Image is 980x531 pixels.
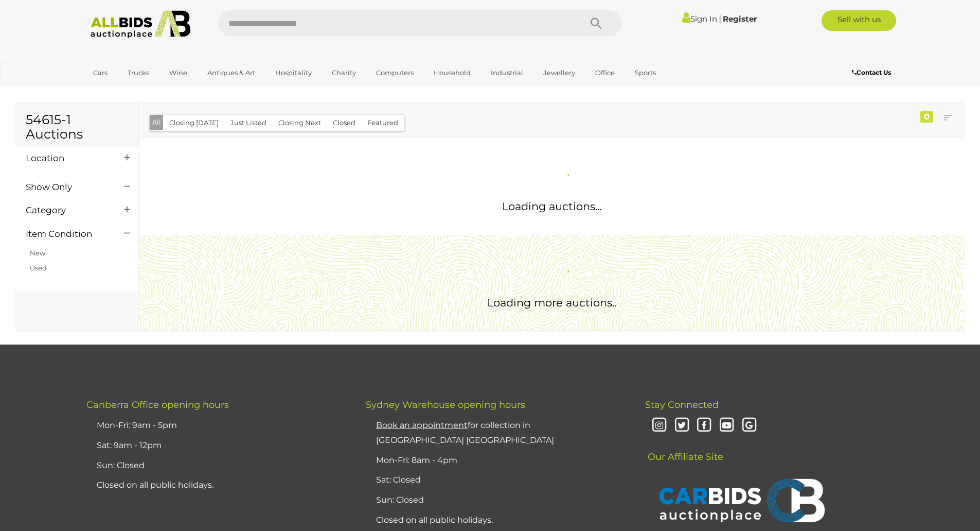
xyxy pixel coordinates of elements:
[719,13,721,24] span: |
[571,10,622,36] button: Search
[26,205,109,215] h4: Category
[822,10,896,31] a: Sell with us
[26,182,109,192] h4: Show Only
[376,420,554,445] a: Book an appointmentfor collection in [GEOGRAPHIC_DATA] [GEOGRAPHIC_DATA]
[94,456,340,476] li: Sun: Closed
[272,115,327,131] button: Closing Next
[361,115,404,131] button: Featured
[163,64,194,81] a: Wine
[650,417,668,435] i: Instagram
[325,64,363,81] a: Charity
[502,200,601,213] span: Loading auctions...
[121,64,156,81] a: Trucks
[723,14,757,24] a: Register
[628,64,663,81] a: Sports
[163,115,225,131] button: Closing [DATE]
[30,264,47,272] a: Used
[373,470,619,490] li: Sat: Closed
[30,249,45,257] a: New
[682,14,717,24] a: Sign In
[26,229,109,239] h4: Item Condition
[645,399,719,410] span: Stay Connected
[369,64,420,81] a: Computers
[269,64,318,81] a: Hospitality
[852,68,891,76] b: Contact Us
[150,115,164,130] button: All
[86,64,114,81] a: Cars
[695,417,713,435] i: Facebook
[645,436,723,463] span: Our Affiliate Site
[26,113,128,141] h1: 54615-1 Auctions
[589,64,621,81] a: Office
[327,115,362,131] button: Closed
[201,64,262,81] a: Antiques & Art
[427,64,477,81] a: Household
[718,417,736,435] i: Youtube
[373,451,619,471] li: Mon-Fri: 8am - 4pm
[673,417,691,435] i: Twitter
[94,436,340,456] li: Sat: 9am - 12pm
[26,153,109,163] h4: Location
[376,420,468,430] u: Book an appointment
[86,399,229,410] span: Canberra Office opening hours
[224,115,273,131] button: Just Listed
[373,490,619,510] li: Sun: Closed
[85,10,197,39] img: Allbids.com.au
[852,67,894,78] a: Contact Us
[94,475,340,495] li: Closed on all public holidays.
[920,111,933,123] div: 0
[86,81,173,98] a: [GEOGRAPHIC_DATA]
[373,510,619,530] li: Closed on all public holidays.
[537,64,582,81] a: Jewellery
[487,296,616,309] span: Loading more auctions..
[484,64,530,81] a: Industrial
[94,416,340,436] li: Mon-Fri: 9am - 5pm
[740,417,758,435] i: Google
[366,399,525,410] span: Sydney Warehouse opening hours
